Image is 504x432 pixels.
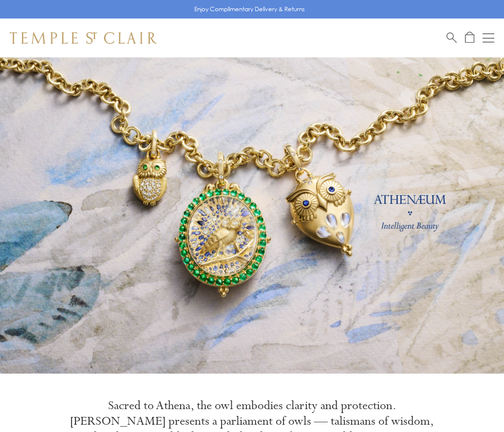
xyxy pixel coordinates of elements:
a: Search [447,32,457,44]
img: Temple St. Clair [10,32,157,44]
button: Open navigation [483,32,494,44]
a: Open Shopping Bag [465,32,474,44]
p: Enjoy Complimentary Delivery & Returns [194,4,305,14]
